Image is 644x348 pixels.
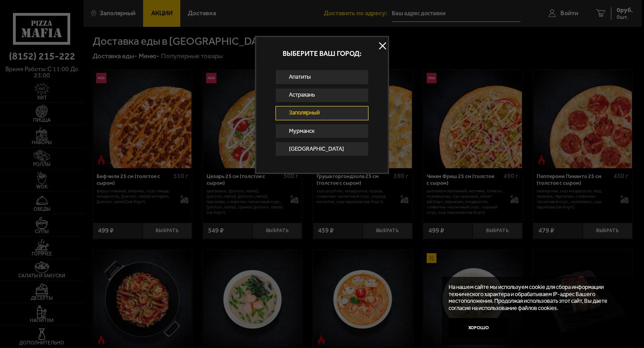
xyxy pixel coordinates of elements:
[275,142,369,156] a: [GEOGRAPHIC_DATA]
[449,284,623,311] p: На нашем сайте мы используем cookie для сбора информации технического характера и обрабатываем IP...
[275,106,369,120] a: Заполярный
[449,318,509,338] button: Хорошо
[275,88,369,102] a: Астрахань
[275,70,369,84] a: Апатиты
[275,124,369,138] a: Мурманск
[256,50,388,57] p: Выберите ваш город:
